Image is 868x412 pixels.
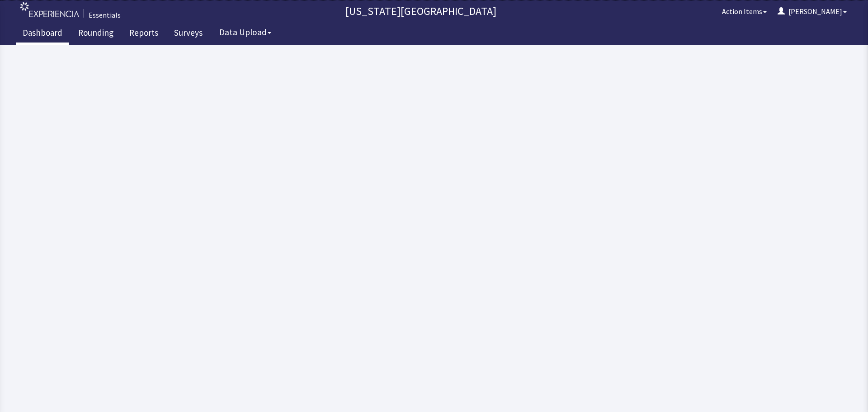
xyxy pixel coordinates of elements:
[20,2,79,17] img: experiencia_logo.png
[167,23,209,45] a: Surveys
[16,23,69,45] a: Dashboard
[772,2,852,20] button: [PERSON_NAME]
[71,23,120,45] a: Rounding
[123,23,165,45] a: Reports
[125,4,717,19] p: [US_STATE][GEOGRAPHIC_DATA]
[89,9,121,20] div: Essentials
[214,24,277,41] button: Data Upload
[717,2,772,20] button: Action Items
